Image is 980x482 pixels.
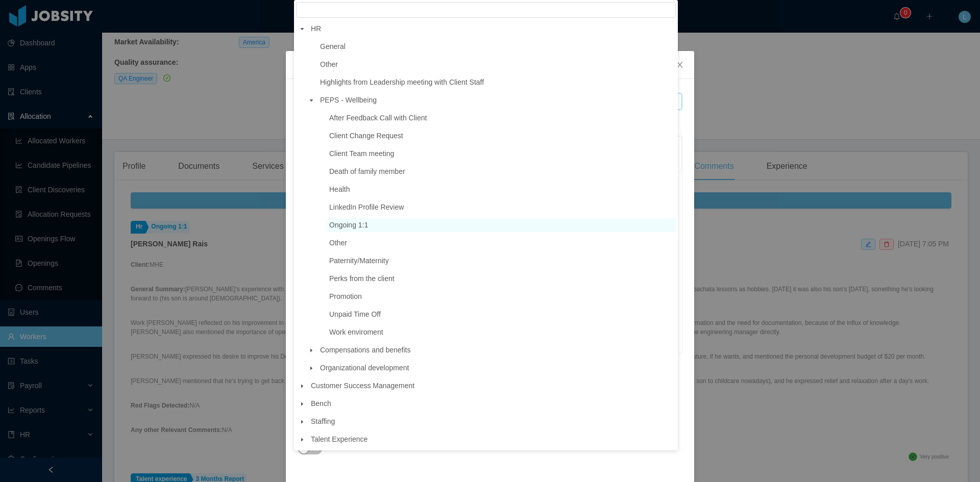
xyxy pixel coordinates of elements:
i: icon: caret-down [300,419,305,424]
i: icon: close [676,61,684,69]
span: Work enviroment [327,325,676,339]
span: Highlights from Leadership meeting with Client Staff [317,75,676,89]
span: Staffing [311,417,335,425]
span: After Feedback Call with Client [327,111,676,125]
span: Client Change Request [327,129,676,143]
span: Compensations and benefits [317,343,676,357]
span: General [320,42,346,50]
i: icon: caret-down [300,27,305,32]
span: After Feedback Call with Client [329,114,427,122]
span: HR [308,22,676,36]
span: Other [327,236,676,250]
i: icon: caret-down [309,348,314,353]
span: Organizational development [320,364,409,372]
span: Talent Experience [311,435,367,443]
span: Client Team meeting [327,147,676,161]
span: General [317,40,676,54]
span: Organizational development [317,361,676,375]
span: Promotion [329,292,362,300]
span: Talent Experience [308,433,676,446]
span: Highlights from Leadership meeting with Client Staff [320,78,484,86]
span: LinkedIn Profile Review [327,200,676,214]
i: icon: caret-down [309,366,314,371]
span: Perks from the client [327,272,676,286]
span: Perks from the client [329,274,395,283]
span: Compensations and benefits [320,346,410,354]
span: Promotion [327,290,676,303]
span: HR [311,24,321,33]
span: Work enviroment [329,328,383,336]
span: Bench [311,399,331,408]
span: Ongoing 1:1 [329,221,368,229]
span: Death of family member [327,165,676,179]
span: Other [317,58,676,71]
span: Unpaid Time Off [329,310,381,318]
span: LinkedIn Profile Review [329,203,404,211]
i: icon: caret-down [300,384,305,389]
span: Paternity/Maternity [327,254,676,268]
span: Paternity/Maternity [329,257,389,265]
span: Health [329,185,350,193]
span: Client Change Request [329,132,403,140]
i: icon: caret-down [309,98,314,103]
span: Customer Success Management [311,382,414,390]
button: Close [666,51,694,80]
span: Unpaid Time Off [327,308,676,321]
span: Health [327,183,676,196]
span: Other [329,239,347,247]
i: icon: caret-down [300,437,305,442]
span: Bench [308,397,676,411]
span: Death of family member [329,167,405,175]
i: icon: caret-down [300,401,305,407]
input: filter select [296,2,676,18]
span: PEPS - Wellbeing [317,93,676,107]
span: Staffing [308,415,676,428]
span: Other [320,60,338,68]
span: Ongoing 1:1 [327,218,676,232]
span: Client Team meeting [329,149,394,158]
span: Customer Success Management [308,379,676,393]
span: PEPS - Wellbeing [320,96,377,104]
